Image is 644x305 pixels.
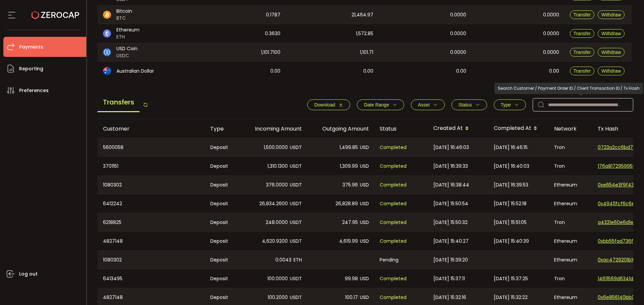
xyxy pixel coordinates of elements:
span: 0.0000 [450,30,466,37]
span: Completed [380,162,407,170]
div: Tron [549,213,592,231]
div: Ethereum [549,251,592,269]
span: Australian Dollar [116,68,154,75]
button: Transfer [570,10,595,19]
div: 5600058 [98,138,205,156]
span: 100.17 [345,294,358,301]
span: Ethereum [116,26,140,33]
span: USDC [116,52,138,59]
div: Deposit [205,213,240,231]
span: Completed [380,237,407,245]
div: Search Customer / Payment Order ID / Client Transaction ID / Tx Hash [494,83,643,94]
span: Withdraw [601,50,621,55]
div: Ethereum [549,194,592,213]
span: 26,828.89 [335,200,358,208]
div: 6412242 [98,194,205,213]
span: 0.00 [363,67,373,75]
span: Completed [380,144,407,151]
span: Pending [380,256,398,264]
span: Withdraw [601,12,621,17]
span: 1,499.85 [339,144,358,151]
div: Type [205,125,240,133]
span: 0.0043 [275,256,291,264]
span: USD [360,200,369,208]
span: USD [360,237,369,245]
span: 248.0000 [266,219,288,226]
span: 1,500.0000 [264,144,288,151]
span: 1,101.7100 [261,49,280,56]
span: [DATE] 16:46:15 [494,144,528,151]
span: 0.0000 [543,11,559,19]
div: Network [549,125,592,133]
span: USDT [290,294,302,301]
span: Reporting [19,64,43,74]
span: Payments [19,42,43,52]
span: 0.0000 [543,49,559,56]
span: 375.96 [342,181,358,189]
span: 0.0000 [450,11,466,19]
iframe: Chat Widget [610,273,644,305]
div: Deposit [205,138,240,156]
span: Withdraw [601,31,621,36]
div: 1080302 [98,176,205,194]
span: BTC [116,15,132,22]
span: USDT [290,181,302,189]
div: 1080302 [98,251,205,269]
span: USD [360,294,369,301]
span: Log out [19,269,38,279]
button: Transfer [570,29,595,38]
div: 6218825 [98,213,205,231]
span: 0.1787 [266,11,280,19]
span: 247.95 [342,219,358,226]
span: 0.00 [270,67,280,75]
span: Date Range [364,102,389,107]
div: Deposit [205,251,240,269]
div: 6413495 [98,269,205,288]
span: [DATE] 16:38:44 [433,181,469,189]
span: USDT [290,200,302,208]
span: 0.00 [549,67,559,75]
span: [DATE] 15:50:32 [433,219,468,226]
div: Deposit [205,269,240,288]
span: 21,464.97 [352,11,373,19]
img: eth_portfolio.svg [103,29,111,37]
div: Deposit [205,194,240,213]
div: Ethereum [549,176,592,194]
div: Tron [549,138,592,156]
span: Status [459,102,472,107]
span: [DATE] 15:32:22 [494,294,528,301]
span: 0.0000 [543,30,559,37]
span: 99.98 [345,275,358,283]
span: Transfer [574,12,591,17]
span: [DATE] 15:40:39 [494,237,529,245]
div: Completed At [488,123,549,134]
span: Asset [418,102,430,107]
span: 0.0000 [450,49,466,56]
span: Preferences [19,86,49,95]
button: Status [451,99,487,110]
button: Withdraw [598,29,625,38]
span: [DATE] 16:39:33 [433,162,468,170]
span: USD [360,162,369,170]
span: USDT [290,162,302,170]
span: USD [360,144,369,151]
span: Withdraw [601,68,621,74]
div: 3701151 [98,157,205,175]
button: Withdraw [598,48,625,57]
span: Transfer [574,50,591,55]
button: Download [307,99,350,110]
button: Withdraw [598,10,625,19]
span: 376.0000 [266,181,288,189]
span: Completed [380,294,407,301]
span: USDT [290,237,302,245]
span: [DATE] 15:37:25 [494,275,528,283]
div: Customer [98,125,205,133]
span: Bitcoin [116,8,132,15]
button: Transfer [570,48,595,57]
span: 0.3630 [265,30,280,37]
span: 100.0000 [267,275,288,283]
img: usdc_portfolio.svg [103,48,111,56]
span: Download [314,102,335,107]
span: USDT [290,219,302,226]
